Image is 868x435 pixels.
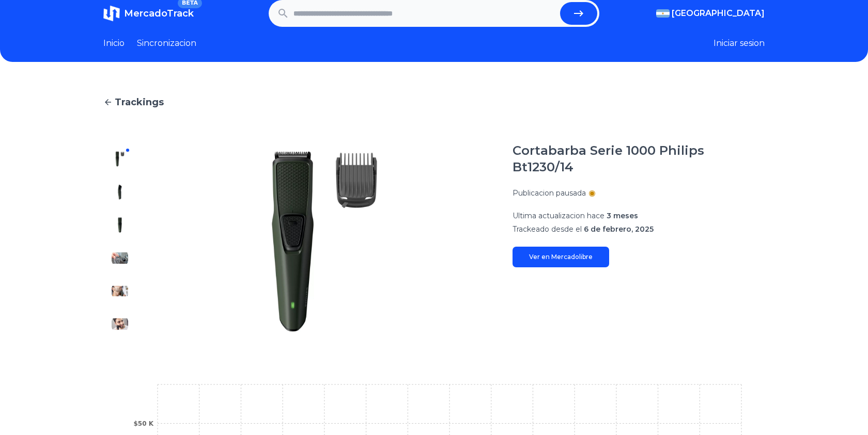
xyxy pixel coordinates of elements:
[137,37,196,50] a: Sincronizacion
[103,37,125,50] a: Inicio
[124,8,194,19] span: MercadoTrack
[584,224,654,234] span: 6 de febrero, 2025
[513,224,582,234] span: Trackeado desde el
[115,95,164,109] span: Trackings
[112,184,128,200] img: Cortabarba Serie 1000 Philips Bt1230/14
[103,95,765,109] a: Trackings
[112,217,128,233] img: Cortabarba Serie 1000 Philips Bt1230/14
[513,142,765,175] h1: Cortabarba Serie 1000 Philips Bt1230/14
[656,7,765,20] button: [GEOGRAPHIC_DATA]
[112,283,128,299] img: Cortabarba Serie 1000 Philips Bt1230/14
[672,7,765,20] span: [GEOGRAPHIC_DATA]
[157,142,492,341] img: Cortabarba Serie 1000 Philips Bt1230/14
[656,9,670,18] img: Argentina
[513,211,605,220] span: Ultima actualizacion hace
[133,420,153,427] tspan: $50 K
[112,250,128,266] img: Cortabarba Serie 1000 Philips Bt1230/14
[103,5,194,22] a: MercadoTrackBETA
[112,316,128,332] img: Cortabarba Serie 1000 Philips Bt1230/14
[714,37,765,50] button: Iniciar sesion
[513,188,586,198] p: Publicacion pausada
[103,5,120,22] img: MercadoTrack
[112,151,128,167] img: Cortabarba Serie 1000 Philips Bt1230/14
[513,247,609,267] a: Ver en Mercadolibre
[607,211,638,220] span: 3 meses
